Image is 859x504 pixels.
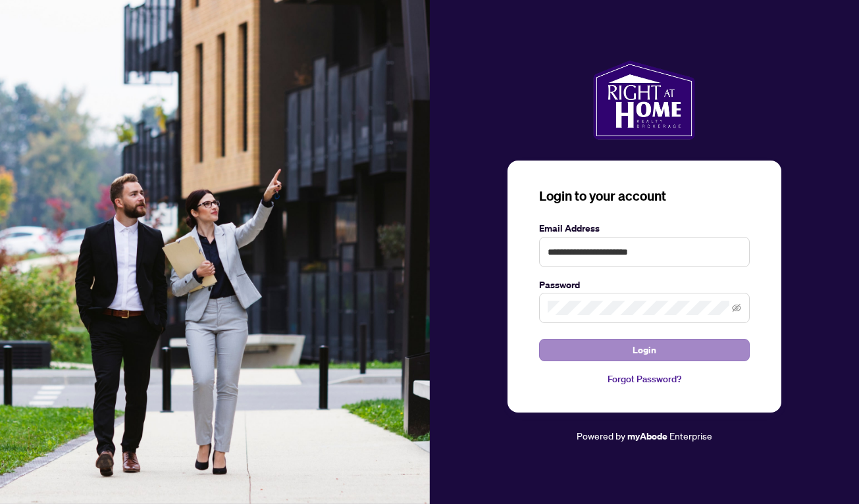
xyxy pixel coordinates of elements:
label: Password [539,278,750,292]
label: Email Address [539,221,750,236]
h3: Login to your account [539,187,750,205]
a: Forgot Password? [539,372,750,386]
button: Login [539,339,750,361]
span: Enterprise [669,430,712,441]
img: ma-logo [593,61,695,139]
span: Powered by [577,430,625,441]
a: myAbode [627,429,667,443]
span: Login [633,340,656,361]
span: eye-invisible [732,303,741,313]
